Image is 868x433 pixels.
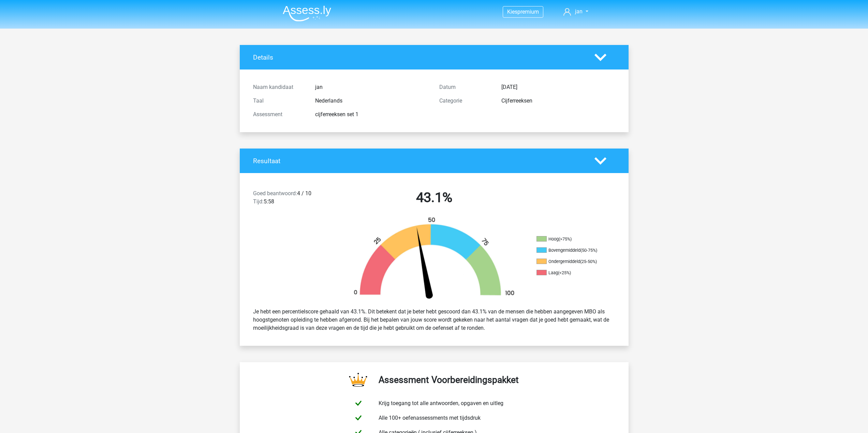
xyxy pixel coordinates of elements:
[536,247,605,253] li: Bovengemiddeld
[253,53,584,61] h4: Details
[496,97,620,105] div: Cijferreeksen
[559,236,572,242] div: (>75%)
[248,305,620,335] div: Je hebt een percentielscore gehaald van 43.1%. Dit betekent dat je beter hebt gescoord dan 43.1% ...
[517,9,539,15] span: premium
[346,189,522,206] h2: 43.1%
[253,190,297,197] span: Goed beantwoord:
[507,9,517,15] span: Kies
[434,97,496,105] div: Categorie
[310,97,434,105] div: Nederlands
[561,7,591,16] a: jan
[580,259,597,264] div: (25-50%)
[580,248,597,253] div: (50-75%)
[248,97,310,105] div: Taal
[253,157,584,165] h4: Resultaat
[248,189,341,208] div: 4 / 10 5:58
[434,83,496,91] div: Datum
[536,259,605,265] li: Ondergemiddeld
[558,270,571,275] div: (<25%)
[536,270,605,276] li: Laag
[496,83,620,91] div: [DATE]
[253,198,264,205] span: Tijd:
[536,236,605,242] li: Hoog
[310,83,434,91] div: jan
[283,5,331,21] img: Assessly
[248,83,310,91] div: Naam kandidaat
[310,110,434,119] div: cijferreeksen set 1
[342,217,526,302] img: 43.d5f1ae20ac56.png
[248,110,310,119] div: Assessment
[503,7,543,16] a: Kiespremium
[575,8,583,15] span: jan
